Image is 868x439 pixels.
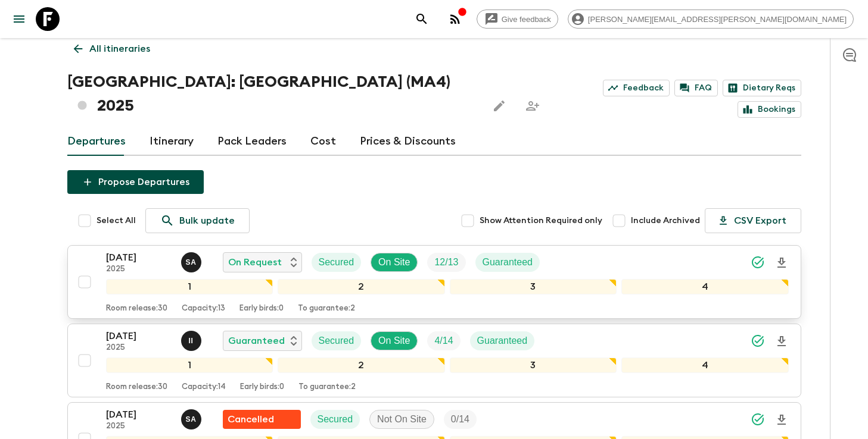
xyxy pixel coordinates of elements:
[67,170,204,194] button: Propose Departures
[451,412,469,427] p: 0 / 14
[106,250,172,265] p: [DATE]
[106,407,172,422] p: [DATE]
[371,253,418,272] div: On Site
[223,410,301,429] div: Flash Pack cancellation
[310,410,360,429] div: Secured
[97,215,136,227] span: Select All
[189,336,194,346] p: I I
[427,253,465,272] div: Trip Fill
[378,334,410,348] p: On Site
[145,208,250,233] a: Bulk update
[106,265,172,274] p: 2025
[181,334,204,344] span: Ismail Ingrioui
[298,382,356,392] p: To guarantee: 2
[67,324,801,397] button: [DATE]2025Ismail IngriouiGuaranteedSecuredOn SiteTrip FillGuaranteed1234Room release:30Capacity:1...
[310,127,336,156] a: Cost
[181,413,204,422] span: Samir Achahri
[751,412,765,427] svg: Synced Successfully
[434,255,458,269] p: 12 / 13
[477,10,558,29] a: Give feedback
[89,42,150,56] p: All itineraries
[738,101,801,118] a: Bookings
[371,331,418,350] div: On Site
[181,252,204,272] button: SA
[603,80,670,96] a: Feedback
[106,422,172,431] p: 2025
[360,127,456,156] a: Prices & Discounts
[298,304,355,313] p: To guarantee: 2
[278,279,445,294] div: 2
[67,127,126,156] a: Departures
[480,215,602,227] span: Show Attention Required only
[774,334,789,349] svg: Download Onboarding
[181,409,204,429] button: SA
[774,256,789,270] svg: Download Onboarding
[240,382,284,392] p: Early birds: 0
[179,214,235,228] p: Bulk update
[7,7,31,31] button: menu
[427,331,460,350] div: Trip Fill
[450,358,617,373] div: 3
[106,343,172,353] p: 2025
[378,255,410,269] p: On Site
[495,15,558,24] span: Give feedback
[621,358,789,373] div: 4
[106,382,167,392] p: Room release: 30
[369,410,434,429] div: Not On Site
[228,334,285,348] p: Guaranteed
[67,70,478,118] h1: [GEOGRAPHIC_DATA]: [GEOGRAPHIC_DATA] (MA4) 2025
[521,94,545,118] span: Share this itinerary
[228,255,282,269] p: On Request
[705,208,801,233] button: CSV Export
[319,334,354,348] p: Secured
[67,37,157,61] a: All itineraries
[228,412,274,427] p: Cancelled
[410,7,434,31] button: search adventures
[621,279,789,294] div: 4
[186,258,197,267] p: S A
[217,127,287,156] a: Pack Leaders
[751,334,765,348] svg: Synced Successfully
[674,80,718,96] a: FAQ
[568,10,854,29] div: [PERSON_NAME][EMAIL_ADDRESS][PERSON_NAME][DOMAIN_NAME]
[312,331,362,350] div: Secured
[477,334,528,348] p: Guaranteed
[444,410,477,429] div: Trip Fill
[182,304,225,313] p: Capacity: 13
[631,215,700,227] span: Include Archived
[67,245,801,319] button: [DATE]2025Samir AchahriOn RequestSecuredOn SiteTrip FillGuaranteed1234Room release:30Capacity:13E...
[106,279,273,294] div: 1
[318,412,353,427] p: Secured
[106,329,172,343] p: [DATE]
[181,256,204,265] span: Samir Achahri
[774,413,789,427] svg: Download Onboarding
[239,304,284,313] p: Early birds: 0
[377,412,427,427] p: Not On Site
[751,255,765,269] svg: Synced Successfully
[581,15,853,24] span: [PERSON_NAME][EMAIL_ADDRESS][PERSON_NAME][DOMAIN_NAME]
[487,94,511,118] button: Edit this itinerary
[150,127,194,156] a: Itinerary
[434,334,453,348] p: 4 / 14
[106,304,167,313] p: Room release: 30
[182,382,226,392] p: Capacity: 14
[278,358,445,373] div: 2
[186,415,197,424] p: S A
[483,255,533,269] p: Guaranteed
[450,279,617,294] div: 3
[106,358,273,373] div: 1
[181,331,204,351] button: II
[312,253,362,272] div: Secured
[319,255,354,269] p: Secured
[723,80,801,96] a: Dietary Reqs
